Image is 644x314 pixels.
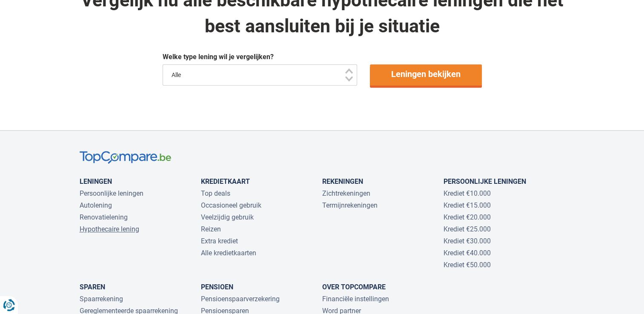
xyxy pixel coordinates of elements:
div: Welke type lening wil je vergelijken? [163,52,482,62]
a: Top deals [201,189,230,197]
a: Pensioen [201,283,233,291]
a: Krediet €10.000 [444,189,491,197]
a: Krediet €40.000 [444,249,491,257]
a: Over TopCompare [322,283,386,291]
a: Leningen bekijken [370,64,482,86]
a: Kredietkaart [201,177,250,186]
a: Krediet €15.000 [444,201,491,209]
a: Persoonlijke leningen [444,177,526,186]
a: Krediet €20.000 [444,213,491,221]
a: Autolening [80,201,112,209]
a: Leningen [80,177,112,186]
a: Krediet €25.000 [444,225,491,233]
a: Pensioenspaarverzekering [201,295,280,303]
a: Reizen [201,225,221,233]
a: Extra krediet [201,237,238,245]
a: Persoonlijke leningen [80,189,143,197]
a: Alle kredietkaarten [201,249,256,257]
a: Krediet €30.000 [444,237,491,245]
a: Occasioneel gebruik [201,201,261,209]
a: Renovatielening [80,213,128,221]
a: Krediet €50.000 [444,261,491,269]
a: Veelzijdig gebruik [201,213,254,221]
a: Sparen [80,283,105,291]
a: Rekeningen [322,177,363,186]
a: Hypothecaire lening [80,225,139,233]
img: TopCompare [80,151,171,164]
a: Termijnrekeningen [322,201,378,209]
a: Financiële instellingen [322,295,389,303]
a: Spaarrekening [80,295,123,303]
a: Zichtrekeningen [322,189,370,197]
